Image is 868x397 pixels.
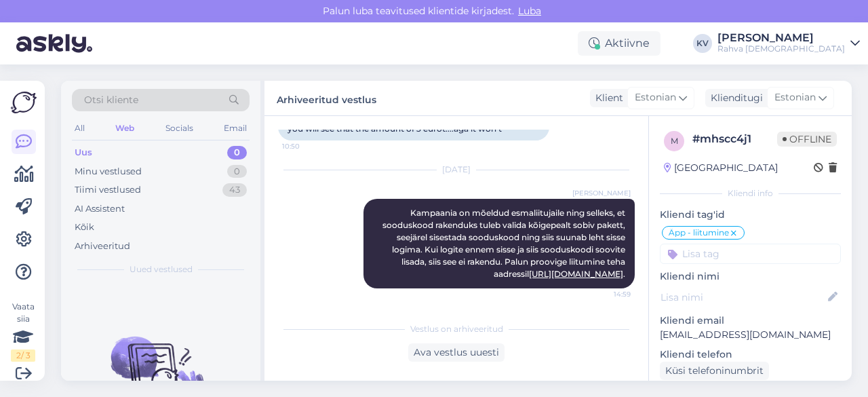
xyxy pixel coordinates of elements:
div: Email [221,119,250,137]
img: Askly Logo [11,92,37,113]
span: Kampaania on mõeldud esmaliitujaile ning selleks, et sooduskood rakenduks tuleb valida kõigepealt... [382,208,627,279]
span: Äpp - liitumine [669,229,729,237]
p: Kliendi telefon [660,347,841,362]
a: [URL][DOMAIN_NAME] [529,269,623,279]
span: Estonian [635,90,676,105]
div: Aktiivne [578,31,660,56]
div: Kliendi info [660,187,841,200]
div: 0 [227,165,247,178]
span: Offline [777,132,837,147]
div: [PERSON_NAME] [717,33,845,43]
div: All [72,119,87,137]
p: Kliendi tag'id [660,208,841,222]
div: Uus [75,146,92,159]
a: [PERSON_NAME]Rahva [DEMOGRAPHIC_DATA] [717,33,860,54]
div: 43 [222,183,247,197]
div: 2 / 3 [11,349,35,362]
span: Otsi kliente [84,93,138,107]
div: Rahva [DEMOGRAPHIC_DATA] [717,43,845,54]
div: Vaata siia [11,301,35,362]
p: Kliendi email [660,314,841,328]
div: Socials [163,119,196,137]
div: Kõik [75,221,94,234]
span: Luba [514,5,545,17]
p: [EMAIL_ADDRESS][DOMAIN_NAME] [660,328,841,342]
span: [PERSON_NAME] [572,188,631,198]
div: # mhscc4j1 [692,131,777,147]
div: KV [693,34,712,53]
p: Kliendi nimi [660,269,841,284]
div: Klient [590,91,623,105]
span: Estonian [774,90,816,105]
input: Lisa tag [660,244,841,264]
div: AI Assistent [75,202,125,216]
div: Küsi telefoninumbrit [660,362,769,380]
div: Minu vestlused [75,165,142,178]
div: Tiimi vestlused [75,183,141,197]
div: [DATE] [278,164,635,176]
div: [GEOGRAPHIC_DATA] [664,161,778,175]
span: m [671,136,678,146]
div: 0 [227,146,247,159]
div: Web [113,119,137,137]
span: 14:59 [580,289,631,299]
div: Klienditugi [705,91,763,105]
input: Lisa nimi [660,290,825,305]
label: Arhiveeritud vestlus [277,89,376,107]
span: Uued vestlused [130,263,193,276]
div: Ava vestlus uuesti [408,343,505,362]
div: Arhiveeritud [75,240,130,253]
span: Vestlus on arhiveeritud [410,323,503,335]
span: 10:50 [282,141,333,151]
